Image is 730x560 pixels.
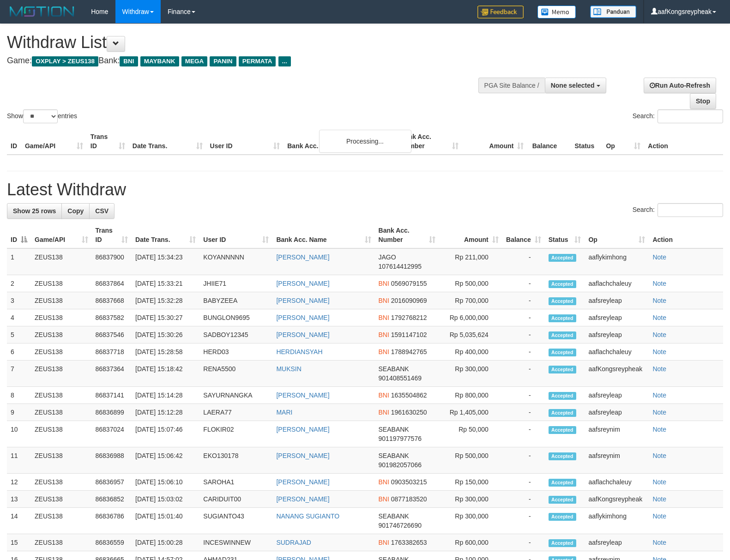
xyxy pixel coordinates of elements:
span: Copy 1961630250 to clipboard [391,409,427,416]
td: - [502,275,545,292]
a: Note [652,331,666,338]
th: ID [7,128,21,155]
span: Copy 0903503215 to clipboard [391,478,427,486]
td: 86836988 [92,447,132,474]
td: [DATE] 15:06:42 [132,447,199,474]
td: - [502,292,545,309]
td: [DATE] 15:30:27 [132,309,199,326]
td: Rp 6,000,000 [439,309,502,326]
input: Search: [658,203,723,217]
td: aafsreyleap [585,326,649,343]
a: SUDRAJAD [276,539,311,546]
td: - [502,309,545,326]
a: Show 25 rows [7,203,62,219]
th: Bank Acc. Name: activate to sort column ascending [272,222,374,248]
td: 86837668 [92,292,132,309]
td: Rp 211,000 [439,248,502,275]
span: OXPLAY > ZEUS138 [32,56,98,66]
span: MEGA [181,56,208,66]
td: 10 [7,421,31,447]
th: Game/API [21,128,87,155]
span: BNI [379,297,389,304]
th: Trans ID: activate to sort column ascending [92,222,132,248]
td: [DATE] 15:03:02 [132,491,199,508]
select: Showentries [23,109,58,123]
td: aafsreynim [585,447,649,474]
span: Accepted [549,496,576,504]
td: 6 [7,343,31,361]
td: Rp 400,000 [439,343,502,361]
span: BNI [379,348,389,355]
td: ZEUS138 [31,491,92,508]
h4: Game: Bank: [7,56,477,66]
td: 7 [7,361,31,387]
td: [DATE] 15:00:28 [132,534,199,551]
td: [DATE] 15:07:46 [132,421,199,447]
td: 86837718 [92,343,132,361]
td: Rp 600,000 [439,534,502,551]
a: [PERSON_NAME] [276,314,329,321]
a: Note [652,365,666,373]
a: Note [652,495,666,503]
td: ZEUS138 [31,474,92,491]
td: 86836899 [92,404,132,421]
a: [PERSON_NAME] [276,253,329,261]
span: None selected [551,82,595,89]
td: ZEUS138 [31,447,92,474]
td: 13 [7,491,31,508]
span: PERMATA [239,56,276,66]
td: ZEUS138 [31,343,92,361]
span: Accepted [549,539,576,547]
span: Copy 1763382653 to clipboard [391,539,427,546]
a: [PERSON_NAME] [276,297,329,304]
td: Rp 300,000 [439,361,502,387]
td: ZEUS138 [31,404,92,421]
td: - [502,248,545,275]
td: 14 [7,508,31,534]
span: BNI [379,331,389,338]
span: SEABANK [379,426,409,433]
span: Copy 1635504862 to clipboard [391,391,427,399]
span: Copy 0569079155 to clipboard [391,280,427,287]
label: Search: [633,203,723,217]
span: Accepted [549,426,576,434]
th: Op [602,128,644,155]
th: Op: activate to sort column ascending [585,222,649,248]
td: JHIIE71 [199,275,272,292]
input: Search: [658,109,723,123]
td: RENA5500 [199,361,272,387]
td: aafsreyleap [585,292,649,309]
span: Copy 0877183520 to clipboard [391,495,427,503]
span: BNI [120,56,138,66]
span: Accepted [549,331,576,339]
td: CARIDUIT00 [199,491,272,508]
a: Note [652,478,666,486]
span: BNI [379,314,389,321]
a: Copy [61,203,90,219]
td: - [502,361,545,387]
span: Copy 901746726690 to clipboard [379,522,422,529]
th: Balance [527,128,571,155]
span: Accepted [549,513,576,521]
div: PGA Site Balance / [478,78,545,93]
td: ZEUS138 [31,275,92,292]
img: Button%20Memo.svg [537,6,576,18]
th: Status [571,128,602,155]
th: Bank Acc. Number [397,128,462,155]
div: Processing... [319,130,411,153]
td: aafsreyleap [585,309,649,326]
td: BUNGLON9695 [199,309,272,326]
td: aafsreyleap [585,387,649,404]
td: BABYZEEA [199,292,272,309]
td: 86836786 [92,508,132,534]
span: Accepted [549,280,576,288]
td: aaflachchaleuy [585,275,649,292]
a: [PERSON_NAME] [276,478,329,486]
td: 12 [7,474,31,491]
span: SEABANK [379,512,409,520]
a: MARI [276,409,292,416]
td: aafKongsreypheak [585,491,649,508]
td: 5 [7,326,31,343]
a: HERDIANSYAH [276,348,322,355]
td: Rp 1,405,000 [439,404,502,421]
